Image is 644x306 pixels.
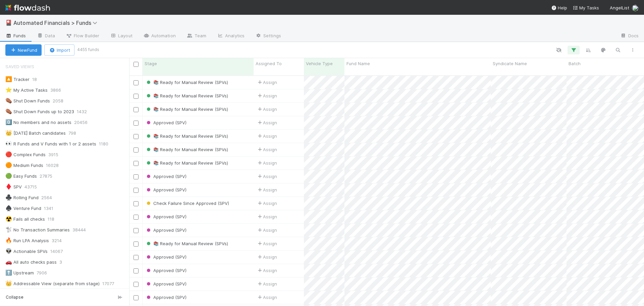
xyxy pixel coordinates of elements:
span: Assign [256,173,277,180]
div: Shut Down Funds [5,97,50,105]
span: Approved (SPV) [145,227,186,233]
span: Assign [256,227,277,233]
span: Assign [256,200,277,207]
span: ☢️ [5,216,12,222]
div: Fails all checks [5,215,45,223]
span: 1432 [77,107,94,116]
a: Analytics [212,31,250,42]
span: 18 [32,75,44,84]
span: 👑 [5,130,12,136]
input: Toggle Row Selected [133,121,139,126]
span: 17077 [102,279,121,288]
span: Stage [145,60,157,67]
input: Toggle Row Selected [133,80,139,85]
span: 📚 Ready for Manual Review (SPVs) [145,241,228,246]
span: Assign [256,294,277,301]
span: ⭐ [5,87,12,93]
span: ⚰️ [5,98,12,103]
span: Assign [256,213,277,220]
span: Assign [256,79,277,86]
div: Shut Down Funds up to 2023 [5,107,74,116]
div: Assign [256,119,277,126]
span: Approved (SPV) [145,281,186,287]
span: ♦️ [5,184,12,189]
div: 📚 Ready for Manual Review (SPVs) [145,146,228,153]
span: Approved (SPV) [145,268,186,273]
span: 3214 [52,236,68,245]
a: Automation [138,31,181,42]
span: ♠️ [5,205,12,211]
span: Fund Name [346,60,370,67]
span: 🔥 [5,237,12,243]
div: Medium Funds [5,161,43,170]
input: Toggle Row Selected [133,255,139,260]
input: Toggle Row Selected [133,147,139,152]
span: Check Failure Since Approved (SPV) [145,201,229,206]
input: Toggle Row Selected [133,242,139,247]
span: 📚 Ready for Manual Review (SPVs) [145,160,228,166]
div: Approved (SPV) [145,280,186,287]
span: Assign [256,92,277,99]
img: avatar_574f8970-b283-40ff-a3d7-26909d9947cc.png [632,5,639,11]
div: Assign [256,267,277,274]
div: 📚 Ready for Manual Review (SPVs) [145,92,228,99]
input: Toggle Row Selected [133,161,139,166]
a: Layout [105,31,138,42]
span: 2564 [41,193,59,202]
input: Toggle Row Selected [133,188,139,193]
span: Assign [256,240,277,247]
span: 📚 Ready for Manual Review (SPVs) [145,147,228,152]
span: 📚 Ready for Manual Review (SPVs) [145,106,228,112]
div: Approved (SPV) [145,227,186,233]
div: 📚 Ready for Manual Review (SPVs) [145,240,228,247]
input: Toggle Row Selected [133,201,139,206]
div: Approved (SPV) [145,213,186,220]
div: Approved (SPV) [145,294,186,301]
small: 4455 funds [77,47,99,53]
div: Approved (SPV) [145,173,186,180]
span: Approved (SPV) [145,214,186,219]
div: SPV [5,183,22,191]
span: 🔼 [5,76,12,82]
div: Approved (SPV) [145,267,186,274]
span: 16028 [46,161,65,170]
input: Toggle Row Selected [133,268,139,273]
div: Assign [256,133,277,139]
div: Assign [256,106,277,113]
a: Docs [615,31,644,42]
span: 38444 [72,226,93,234]
div: 📚 Ready for Manual Review (SPVs) [145,79,228,86]
span: Assign [256,280,277,287]
a: My Tasks [573,4,599,11]
span: 📚 Ready for Manual Review (SPVs) [145,80,228,85]
span: 14067 [50,247,69,256]
div: All auto checks pass [5,258,57,266]
span: Approved (SPV) [145,174,186,179]
div: Approved (SPV) [145,186,186,193]
span: Assign [256,146,277,153]
div: Assign [256,160,277,166]
span: 🚗 [5,259,12,265]
span: 🟠 [5,162,12,168]
a: Data [32,31,60,42]
span: 🎴 [5,20,12,26]
div: 📚 Ready for Manual Review (SPVs) [145,106,228,113]
span: 3866 [50,86,68,94]
span: 7906 [37,269,54,277]
span: Approved (SPV) [145,187,186,192]
div: R Funds and V Funds with 1 or 2 assets [5,140,96,148]
div: Assign [256,254,277,260]
span: Automated Financials > Funds [13,19,101,26]
div: Approved (SPV) [145,119,186,126]
a: Team [181,31,212,42]
span: Assign [256,186,277,193]
span: Approved (SPV) [145,120,186,125]
input: Toggle Row Selected [133,174,139,179]
div: No members and no assets [5,118,71,127]
span: ⬆️ [5,270,12,275]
